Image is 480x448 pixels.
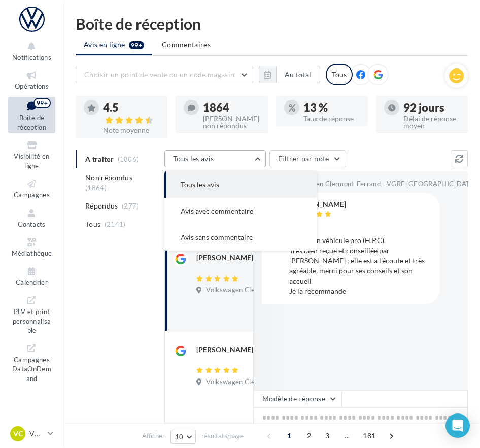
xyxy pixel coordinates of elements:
[173,154,214,163] span: Tous les avis
[181,233,253,242] span: Avis sans commentaire
[8,234,55,259] a: Médiathèque
[12,354,51,383] span: Campagnes DataOnDemand
[16,279,48,287] span: Calendrier
[181,206,253,215] span: Avis avec commentaire
[162,40,211,50] span: Commentaires
[206,286,396,295] span: Volkswagen Clermont-Ferrand - VGRF [GEOGRAPHIC_DATA]
[276,66,320,83] button: Au total
[85,173,132,183] span: Non répondus
[164,224,317,251] button: Avis sans commentaire
[14,152,49,170] span: Visibilité en ligne
[445,413,470,438] div: Open Intercom Messenger
[339,428,355,444] span: ...
[181,180,219,189] span: Tous les avis
[85,201,118,211] span: Répondus
[8,176,55,201] a: Campagnes
[8,137,55,172] a: Visibilité en ligne
[17,114,46,131] span: Boîte de réception
[29,429,44,439] p: VW [GEOGRAPHIC_DATA]
[13,429,23,439] span: VC
[203,115,259,129] div: [PERSON_NAME] non répondus
[122,202,139,210] span: (277)
[289,201,346,208] div: [PERSON_NAME]
[12,53,51,61] span: Notifications
[103,127,159,134] div: Note moyenne
[403,102,460,113] div: 92 jours
[403,115,460,129] div: Délai de réponse moyen
[164,198,317,224] button: Avis avec commentaire
[8,97,55,134] a: Boîte de réception99+
[196,253,253,263] div: [PERSON_NAME]
[15,82,49,90] span: Opérations
[8,340,55,385] a: Campagnes DataOnDemand
[196,344,253,355] div: [PERSON_NAME]
[164,171,317,198] button: Tous les avis
[84,70,234,79] span: Choisir un point de vente ou un code magasin
[103,102,159,125] div: 4.5
[8,424,55,443] a: VC VW [GEOGRAPHIC_DATA]
[76,66,253,83] button: Choisir un point de vente ou un code magasin
[13,305,51,334] span: PLV et print personnalisable
[14,191,50,199] span: Campagnes
[259,66,320,83] button: Au total
[8,264,55,289] a: Calendrier
[175,433,184,441] span: 10
[326,64,353,85] div: Tous
[33,98,51,108] div: 99+
[142,431,165,441] span: Afficher
[303,102,360,113] div: 13 %
[281,428,297,444] span: 1
[8,205,55,230] a: Contacts
[289,235,432,296] div: Pour mon véhicule pro (H.P.C) Très bien reçue et conseillée par [PERSON_NAME] ; elle est a l'écou...
[319,428,335,444] span: 3
[303,115,360,122] div: Taux de réponse
[76,16,468,31] div: Boîte de réception
[8,67,55,92] a: Opérations
[359,428,380,444] span: 181
[18,220,46,228] span: Contacts
[287,180,476,189] span: Volkswagen Clermont-Ferrand - VGRF [GEOGRAPHIC_DATA]
[12,249,52,257] span: Médiathèque
[8,39,55,63] button: Notifications
[201,431,244,441] span: résultats/page
[206,377,396,387] span: Volkswagen Clermont-Ferrand - VGRF [GEOGRAPHIC_DATA]
[105,220,126,228] span: (2141)
[85,219,100,229] span: Tous
[8,293,55,337] a: PLV et print personnalisable
[170,430,196,444] button: 10
[254,390,342,407] button: Modèle de réponse
[164,150,266,167] button: Tous les avis
[269,150,346,167] button: Filtrer par note
[301,428,317,444] span: 2
[85,184,107,192] span: (1864)
[203,102,259,113] div: 1864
